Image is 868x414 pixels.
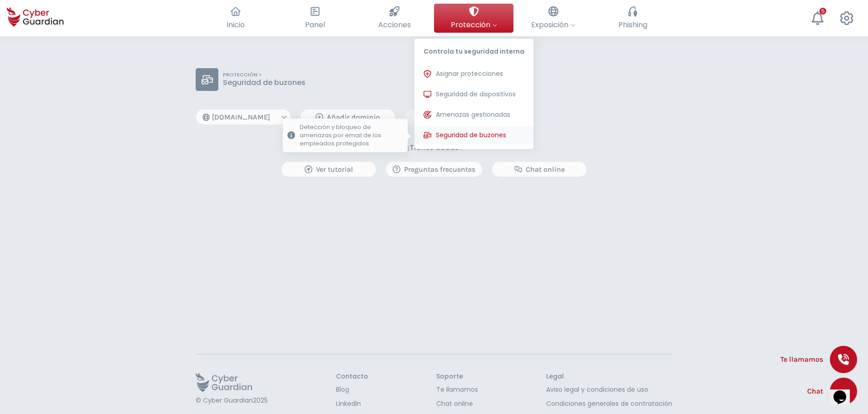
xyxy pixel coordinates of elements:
a: Blog [336,385,368,394]
button: Seguridad de buzonesDetección y bloqueo de amenazas por email de los empleados protegidos. [414,126,533,145]
button: Preguntas frecuentes [385,161,483,177]
p: Seguridad de buzones [223,78,306,87]
button: Añadir dominio [300,109,395,125]
button: Acciones [355,4,434,33]
h3: ¿Tienes dudas? [405,143,463,152]
button: Seguridad de dispositivos [414,85,533,104]
span: Protección [451,19,497,30]
button: Phishing [593,4,672,33]
div: Añadir dominio [307,112,388,123]
button: ProtecciónControla tu seguridad internaAsignar proteccionesSeguridad de dispositivosAmenazas gest... [434,4,513,33]
span: Seguridad de buzones [436,130,506,140]
h3: Legal [546,373,672,381]
p: © Cyber Guardian 2025 [196,397,268,405]
span: Seguridad de dispositivos [436,90,516,99]
div: Chat online [499,164,580,175]
span: Panel [305,19,325,30]
p: PROTECCIÓN > [223,72,306,78]
div: Ver tutorial [288,164,369,175]
button: Quitar dominio [404,109,500,125]
a: Condiciones generales de contratación [546,399,672,409]
a: Aviso legal y condiciones de uso [546,385,672,394]
h3: Contacto [336,373,368,381]
a: Chat online [436,399,478,409]
a: Te llamamos [436,385,478,394]
span: Chat [807,386,823,397]
iframe: chat widget [830,378,859,405]
span: Exposición [531,19,575,30]
div: 5 [819,8,826,15]
span: Phishing [618,19,647,30]
button: Inicio [196,4,275,33]
button: Panel [275,4,355,33]
button: Ver tutorial [281,161,376,177]
div: Quitar dominio [412,112,493,123]
span: Amenazas gestionadas [436,110,510,120]
p: Detección y bloqueo de amenazas por email de los empleados protegidos. [300,123,403,148]
button: Chat online [492,161,587,177]
span: Acciones [378,19,411,30]
span: Inicio [227,19,245,30]
button: Exposición [513,4,593,33]
span: Asignar protecciones [436,69,503,79]
p: Controla tu seguridad interna [414,39,533,60]
button: Amenazas gestionadas [414,106,533,124]
button: call us button [830,346,857,373]
button: Asignar protecciones [414,65,533,83]
div: Preguntas frecuentes [393,164,475,175]
a: LinkedIn [336,399,368,409]
span: Te llamamos [780,354,823,365]
h3: Soporte [436,373,478,381]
